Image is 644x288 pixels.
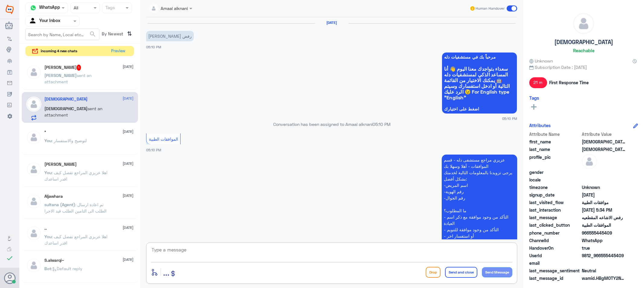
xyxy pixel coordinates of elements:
span: 05:10 PM [373,122,390,127]
span: 0 [582,267,626,274]
button: search [89,29,96,39]
span: incoming 4 new chats [41,48,77,54]
span: 2025-09-28T14:34:37.4528753Z [582,207,626,213]
img: yourInbox.svg [29,17,38,26]
span: null [582,169,626,175]
img: defaultAdmin.png [26,258,41,273]
div: Tags [104,4,115,12]
img: Widebot Logo [6,5,14,14]
span: [DATE] [123,129,133,134]
span: 2025-09-28T14:10:29.632Z [582,192,626,198]
h5: Ahmed [44,65,81,71]
h5: Aljawhara [44,194,63,199]
span: [DEMOGRAPHIC_DATA] [44,106,88,111]
img: whatsapp.png [29,3,38,12]
h5: سبحان الله [44,97,88,102]
span: last_interaction [529,207,581,213]
span: You [44,170,52,175]
span: 1 [77,65,81,71]
span: last_visited_flow [529,199,581,206]
i: ⇅ [127,29,132,39]
span: Unknown [529,58,553,64]
i: check [6,254,13,262]
span: : Default reply [51,266,82,271]
span: phone_number [529,230,581,236]
span: سبحان [582,139,626,145]
span: You [44,234,52,239]
span: [PERSON_NAME] [44,73,77,78]
span: timezone [529,184,581,190]
h5: Ahmad Mansi [44,162,77,167]
span: [DATE] [123,225,133,230]
h6: Tags [529,95,539,101]
button: Preview [108,46,128,56]
span: [DATE] [123,257,133,262]
span: UserId [529,252,581,259]
span: last_message_id [529,275,581,281]
span: 2 [582,237,626,244]
h6: Attributes [529,123,551,128]
span: الموافقات الطبية [582,222,626,228]
span: [DATE] [123,161,133,166]
button: Send and close [445,267,477,278]
span: Subscription Date : [DATE] [529,64,638,70]
span: [DATE] [123,64,133,69]
span: : تم اعادة ارسال الطلب الى التامين الطلب قيد الاجرا [44,202,107,213]
span: profile_pic [529,154,581,168]
span: search [89,30,96,38]
span: 05:10 PM [146,148,161,152]
h5: .. [44,226,47,231]
span: sultana (Agent) [44,202,75,207]
span: 966555445409 [582,230,626,236]
img: defaultAdmin.png [26,226,41,241]
img: defaultAdmin.png [573,13,594,34]
span: email [529,260,581,266]
span: Attribute Value [582,131,626,137]
span: الله [582,146,626,152]
img: defaultAdmin.png [26,65,41,80]
img: defaultAdmin.png [582,154,597,169]
span: signup_date [529,192,581,198]
span: null [582,177,626,183]
h5: S.alwarqi~ [44,258,64,263]
span: مرحباً بك في مستشفيات دله [444,55,515,59]
span: null [582,260,626,266]
span: 05:10 PM [502,116,517,121]
span: ... [163,267,169,277]
img: defaultAdmin.png [26,130,41,145]
h6: Reachable [573,48,594,53]
span: wamid.HBgMOTY2NTU1NDQ1NDA5FQIAEhgUM0EyOEJBMUMyNDFEMTEwNEM1QkEA [582,275,626,281]
span: gender [529,169,581,175]
p: 28/9/2025, 5:10 PM [146,31,194,41]
span: موافقات الطبية [582,199,626,206]
span: Attribute Name [529,131,581,137]
span: رفض الاشاعه المقطعيه [582,214,626,221]
input: Search by Name, Local etc… [26,29,99,40]
span: First Response Time [549,79,589,86]
h6: [DATE] [315,21,348,25]
span: locale [529,177,581,183]
span: 9812_966555445409 [582,252,626,259]
h5: [DEMOGRAPHIC_DATA] [554,39,613,46]
span: الموافقات الطبية [149,136,178,142]
span: سعداء بتواجدك معنا اليوم 👋 أنا المساعد الذكي لمستشفيات دله 🤖 يمكنك الاختيار من القائمة التالية أو... [444,66,515,100]
p: Conversation has been assigned to Amaal alknani [146,121,517,127]
span: 21 m [529,77,547,88]
span: last_message [529,214,581,221]
span: last_message_sentiment [529,267,581,274]
span: 05:10 PM [146,45,161,49]
span: اضغط على اختيارك [444,107,515,111]
button: Avatar [4,272,15,284]
span: : اهلا عزيزي المراجع تفضل كيف اقدر اساعدك [44,170,107,181]
h5: ° [44,130,46,135]
span: sent an attachment [44,73,91,84]
span: You [44,138,52,143]
span: [DATE] [123,96,133,101]
span: true [582,245,626,251]
span: [DATE] [123,193,133,198]
button: ... [163,265,169,279]
p: 28/9/2025, 5:10 PM [442,155,517,273]
span: HandoverOn [529,245,581,251]
span: Bot [44,266,51,271]
span: ChannelId [529,237,581,244]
